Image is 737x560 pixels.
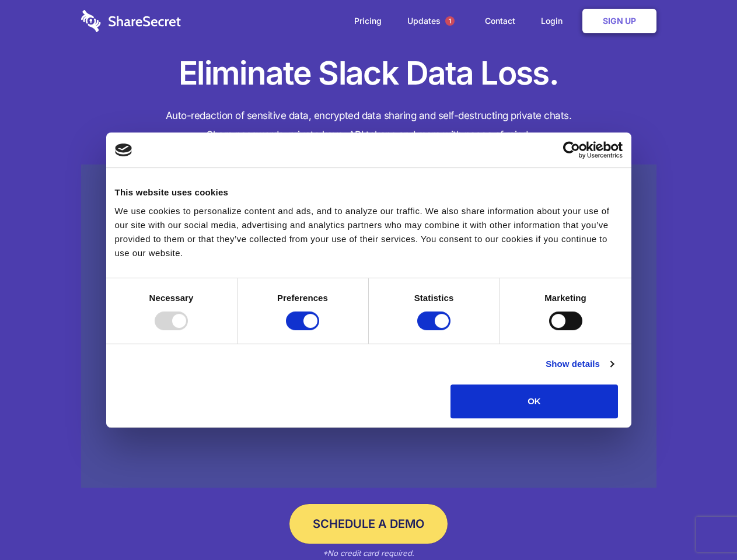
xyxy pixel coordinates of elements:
a: Pricing [343,3,393,39]
a: Contact [473,3,527,39]
span: 1 [445,16,455,26]
a: Sign Up [582,9,656,33]
em: *No credit card required. [323,548,414,558]
img: logo-wordmark-white-trans-d4663122ce5f474addd5e946df7df03e33cb6a1c49d2221995e7729f52c070b2.svg [81,10,181,32]
a: Show details [546,357,613,371]
img: logo [115,143,132,156]
div: We use cookies to personalize content and ads, and to analyze our traffic. We also share informat... [115,204,623,260]
h1: Eliminate Slack Data Loss. [81,52,656,94]
strong: Necessary [149,293,194,303]
div: This website uses cookies [115,185,623,199]
button: OK [450,384,618,418]
a: Wistia video thumbnail [81,164,656,488]
a: Usercentrics Cookiebot - opens in a new window [521,141,623,159]
h4: Auto-redaction of sensitive data, encrypted data sharing and self-destructing private chats. Shar... [81,106,656,145]
a: Schedule a Demo [289,504,448,544]
a: Login [529,3,580,39]
strong: Marketing [544,293,586,303]
strong: Statistics [414,293,454,303]
strong: Preferences [277,293,328,303]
